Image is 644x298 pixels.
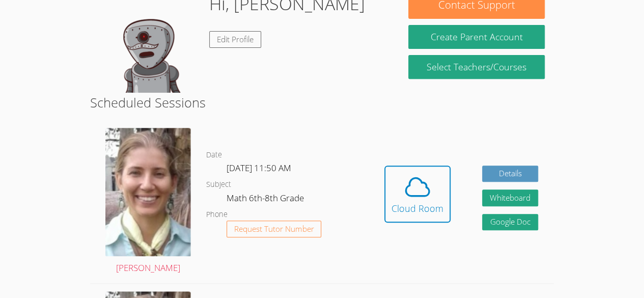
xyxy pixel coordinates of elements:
button: Request Tutor Number [227,221,322,237]
button: Cloud Room [384,166,451,223]
a: Select Teachers/Courses [408,55,544,79]
a: Google Doc [482,214,538,231]
dt: Subject [206,178,231,191]
h2: Scheduled Sessions [90,93,554,112]
dt: Phone [206,208,228,221]
span: Request Tutor Number [234,225,314,233]
a: Details [482,166,538,182]
span: [DATE] 11:50 AM [227,162,291,174]
button: Create Parent Account [408,25,544,49]
div: Cloud Room [391,201,443,215]
dt: Date [206,149,222,161]
dd: Math 6th-8th Grade [227,191,306,208]
button: Whiteboard [482,189,538,206]
a: Edit Profile [209,31,261,48]
img: Screenshot%202024-09-06%20202226%20-%20Cropped.png [105,128,191,256]
a: [PERSON_NAME] [105,128,191,275]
